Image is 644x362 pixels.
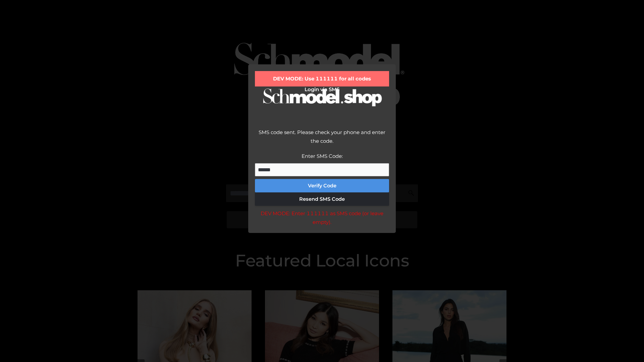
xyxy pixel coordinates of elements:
[255,179,389,192] button: Verify Code
[255,71,389,86] div: DEV MODE: Use 111111 for all codes
[255,192,389,206] button: Resend SMS Code
[255,128,389,152] div: SMS code sent. Please check your phone and enter the code.
[255,86,389,93] h2: Login via SMS
[302,153,343,159] label: Enter SMS Code:
[255,209,389,226] div: DEV MODE: Enter 111111 as SMS code (or leave empty).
